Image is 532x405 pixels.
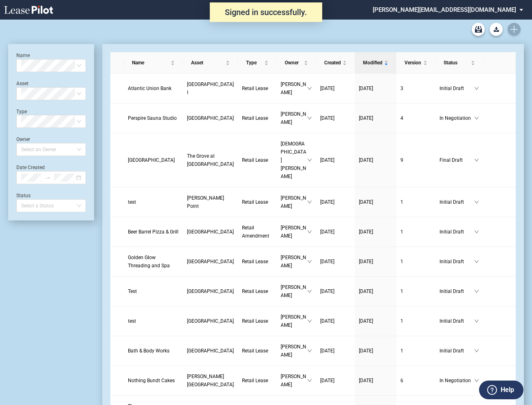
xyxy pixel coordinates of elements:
[359,376,392,385] a: [DATE]
[363,59,383,67] span: Modified
[320,318,334,324] span: [DATE]
[281,313,308,329] span: [PERSON_NAME]
[242,317,272,325] a: Retail Lease
[440,376,474,385] span: In Negotiation
[359,114,392,122] a: [DATE]
[307,116,312,121] span: down
[472,23,485,36] a: Archive
[242,288,268,294] span: Retail Lease
[16,109,27,114] label: Type
[128,287,179,295] a: Test
[45,175,51,180] span: swap-right
[359,258,392,266] a: [DATE]
[359,378,373,383] span: [DATE]
[281,80,308,97] span: [PERSON_NAME]
[242,376,272,385] a: Retail Lease
[320,115,334,121] span: [DATE]
[281,283,308,299] span: [PERSON_NAME]
[281,194,308,210] span: [PERSON_NAME]
[187,348,234,354] span: Cross Creek
[474,229,479,234] span: down
[400,378,403,383] span: 6
[320,317,351,325] a: [DATE]
[307,259,312,264] span: down
[281,224,308,240] span: [PERSON_NAME]
[307,378,312,383] span: down
[487,23,505,36] md-menu: Download Blank Form List
[16,53,30,58] label: Name
[16,193,31,198] label: Status
[307,289,312,294] span: down
[16,136,30,142] label: Owner
[187,318,234,324] span: Easton Square
[400,229,403,235] span: 1
[400,287,431,295] a: 1
[400,86,403,91] span: 3
[359,348,373,354] span: [DATE]
[400,84,431,92] a: 3
[132,59,169,67] span: Name
[242,115,268,121] span: Retail Lease
[320,378,334,383] span: [DATE]
[187,347,234,355] a: [GEOGRAPHIC_DATA]
[400,157,403,163] span: 9
[277,52,317,74] th: Owner
[128,253,179,270] a: Golden Glow Threading and Spa
[320,84,351,92] a: [DATE]
[320,288,334,294] span: [DATE]
[281,110,308,126] span: [PERSON_NAME]
[307,348,312,353] span: down
[128,318,136,324] span: test
[281,372,308,389] span: [PERSON_NAME]
[187,80,234,97] a: [GEOGRAPHIC_DATA] I
[128,114,179,122] a: Perspire Sauna Studio
[187,372,234,389] a: [PERSON_NAME][GEOGRAPHIC_DATA]
[128,255,170,269] span: Golden Glow Threading and Spa
[238,52,276,74] th: Type
[440,84,474,92] span: Initial Draft
[474,319,479,324] span: down
[320,198,351,206] a: [DATE]
[183,52,238,74] th: Asset
[359,347,392,355] a: [DATE]
[400,156,431,164] a: 9
[404,59,422,67] span: Version
[359,157,373,163] span: [DATE]
[440,317,474,325] span: Initial Draft
[474,158,479,163] span: down
[400,317,431,325] a: 1
[359,229,373,235] span: [DATE]
[474,116,479,121] span: down
[187,259,234,264] span: Stone Creek Village
[242,224,272,240] a: Retail Amendment
[320,114,351,122] a: [DATE]
[359,259,373,264] span: [DATE]
[474,348,479,353] span: down
[400,198,431,206] a: 1
[400,199,403,205] span: 1
[474,378,479,383] span: down
[359,115,373,121] span: [DATE]
[400,347,431,355] a: 1
[307,200,312,205] span: down
[128,317,179,325] a: test
[359,84,392,92] a: [DATE]
[400,114,431,122] a: 4
[307,319,312,324] span: down
[316,52,355,74] th: Created
[187,317,234,325] a: [GEOGRAPHIC_DATA]
[242,84,272,92] a: Retail Lease
[281,253,308,270] span: [PERSON_NAME]
[128,229,178,235] span: Beer Barrel Pizza & Grill
[187,228,234,236] a: [GEOGRAPHIC_DATA]
[307,229,312,234] span: down
[359,317,392,325] a: [DATE]
[187,81,234,95] span: Park West Village I
[187,258,234,266] a: [GEOGRAPHIC_DATA]
[444,59,469,67] span: Status
[320,258,351,266] a: [DATE]
[474,259,479,264] span: down
[400,258,431,266] a: 1
[440,156,474,164] span: Final Draft
[359,288,373,294] span: [DATE]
